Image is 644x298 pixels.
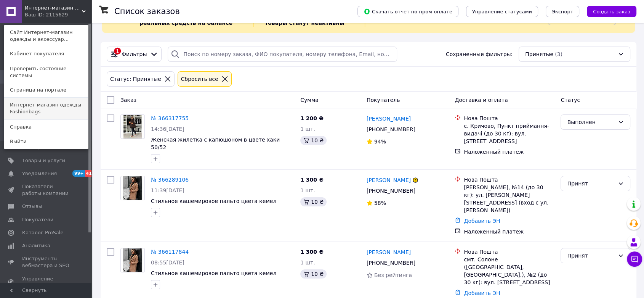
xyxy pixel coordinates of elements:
span: [PHONE_NUMBER] [367,126,415,132]
div: [PERSON_NAME], №14 (до 30 кг): ул. [PERSON_NAME][STREET_ADDRESS] (вход с ул. [PERSON_NAME]) [464,184,554,214]
span: 41 [85,170,94,177]
span: (3) [555,51,562,57]
div: Ваш ID: 2115629 [25,11,57,18]
a: Фото товару [120,114,145,139]
span: Заказ [120,97,136,103]
div: Принят [567,179,615,188]
div: Сбросить все [179,75,220,83]
a: Стильное кашемировое пальто цвета кемел [151,270,276,276]
div: смт. Солоне ([GEOGRAPHIC_DATA], [GEOGRAPHIC_DATA].), №2 (до 30 кг): вул. [STREET_ADDRESS] [464,256,554,286]
a: Интернет-магазин одежды - Fashionbags [4,98,88,119]
div: Нова Пошта [464,248,554,256]
a: Создать заказ [579,8,636,14]
img: Фото товару [123,248,142,272]
a: Женская жилетка с капюшоном в цвете хаки 50/52 [151,137,280,150]
span: Покупатель [367,97,400,103]
a: Кабинет покупателя [4,47,88,61]
span: 14:36[DATE] [151,126,184,132]
span: 08:55[DATE] [151,259,184,266]
a: Фото товару [120,248,145,272]
span: Управление статусами [472,9,532,14]
div: Принят [567,251,615,260]
div: Нова Пошта [464,114,554,122]
img: Фото товару [123,115,142,139]
span: 1 300 ₴ [300,249,324,255]
span: 1 200 ₴ [300,115,324,121]
div: Нова Пошта [464,176,554,184]
span: 99+ [72,170,85,177]
div: 10 ₴ [300,197,327,206]
a: Выйти [4,134,88,149]
span: Статус [561,97,580,103]
span: Без рейтинга [374,272,412,278]
span: Создать заказ [593,9,630,14]
span: Показатели работы компании [22,183,70,197]
a: Сайт Интернет-магазин одежды и аксессуар... [4,25,88,47]
button: Управление статусами [466,6,538,17]
span: 58% [374,200,386,206]
span: 1 шт. [300,126,315,132]
a: [PERSON_NAME] [367,248,411,256]
a: [PERSON_NAME] [367,176,411,184]
a: Стильное кашемировое пальто цвета кемел [151,198,276,204]
span: Принятые [525,50,553,58]
span: 11:39[DATE] [151,187,184,193]
a: Справка [4,120,88,134]
span: Доставка и оплата [455,97,508,103]
div: Наложенный платеж [464,228,554,235]
span: Интернет-магазин одежды и аксессуаров - Barbaris [25,5,82,11]
div: Выполнен [567,118,615,126]
span: Инструменты вебмастера и SEO [22,255,70,269]
b: товары станут неактивны [265,20,344,26]
span: Каталог ProSale [22,229,63,236]
a: № 366117844 [151,249,189,255]
a: № 366317755 [151,115,189,121]
button: Экспорт [546,6,579,17]
img: Фото товару [123,176,142,200]
span: Фильтры [122,50,147,58]
a: Добавить ЭН [464,290,500,296]
span: [PHONE_NUMBER] [367,188,415,194]
div: 10 ₴ [300,136,327,145]
span: Уведомления [22,170,57,177]
a: Фото товару [120,176,145,200]
button: Скачать отчет по пром-оплате [357,6,458,17]
b: реальных средств на балансе [139,20,232,26]
a: Проверить состояние системы [4,61,88,83]
a: № 366289106 [151,177,189,183]
span: 1 шт. [300,259,315,266]
span: 1 300 ₴ [300,177,324,183]
span: Сумма [300,97,319,103]
span: Отзывы [22,203,42,210]
button: Создать заказ [587,6,636,17]
div: Наложенный платеж [464,148,554,156]
span: Товары и услуги [22,157,65,164]
a: Добавить ЭН [464,218,500,224]
input: Поиск по номеру заказа, ФИО покупателя, номеру телефона, Email, номеру накладной [168,47,397,62]
span: [PHONE_NUMBER] [367,260,415,266]
a: Страница на портале [4,83,88,97]
span: 94% [374,139,386,145]
span: Управление сайтом [22,275,70,289]
span: Покупатели [22,216,53,223]
span: Экспорт [552,9,573,14]
a: [PERSON_NAME] [367,115,411,122]
button: Чат с покупателем [627,251,642,267]
div: с. Кричово, Пункт приймання-видачі (до 30 кг): вул. [STREET_ADDRESS] [464,122,554,145]
span: Аналитика [22,242,50,249]
div: 10 ₴ [300,269,327,279]
span: Скачать отчет по пром-оплате [364,8,452,15]
span: Сохраненные фильтры: [446,50,513,58]
div: Статус: Принятые [109,75,163,83]
h1: Список заказов [114,7,180,16]
span: 1 шт. [300,187,315,193]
